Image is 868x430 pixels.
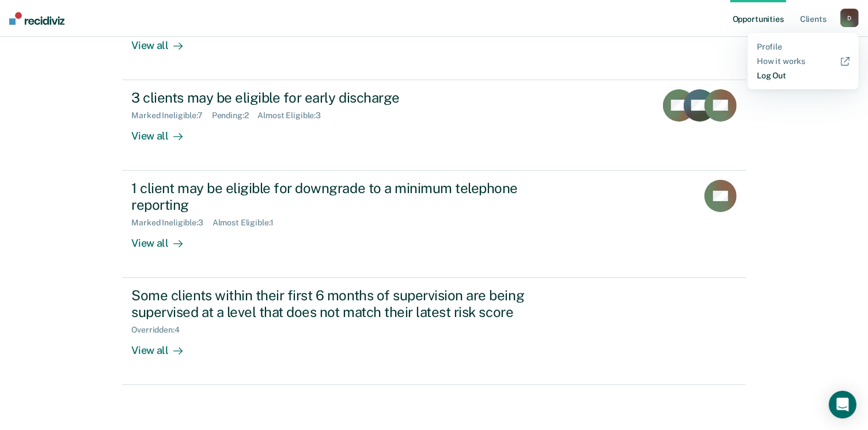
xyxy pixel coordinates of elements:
[131,227,196,250] div: View all
[840,9,859,27] button: D
[131,325,188,335] div: Overridden : 4
[131,89,536,106] div: 3 clients may be eligible for early discharge
[131,120,196,142] div: View all
[757,42,850,52] a: Profile
[9,12,65,25] img: Recidiviz
[131,334,196,357] div: View all
[757,56,850,66] a: How it works
[757,71,850,81] a: Log Out
[131,111,211,120] div: Marked Ineligible : 7
[258,111,331,120] div: Almost Eligible : 3
[213,218,283,228] div: Almost Eligible : 1
[131,287,536,320] div: Some clients within their first 6 months of supervision are being supervised at a level that does...
[122,278,745,385] a: Some clients within their first 6 months of supervision are being supervised at a level that does...
[122,80,745,171] a: 3 clients may be eligible for early dischargeMarked Ineligible:7Pending:2Almost Eligible:3View all
[131,29,196,52] div: View all
[212,111,258,120] div: Pending : 2
[829,391,856,418] div: Open Intercom Messenger
[131,180,536,213] div: 1 client may be eligible for downgrade to a minimum telephone reporting
[131,218,212,228] div: Marked Ineligible : 3
[122,171,745,278] a: 1 client may be eligible for downgrade to a minimum telephone reportingMarked Ineligible:3Almost ...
